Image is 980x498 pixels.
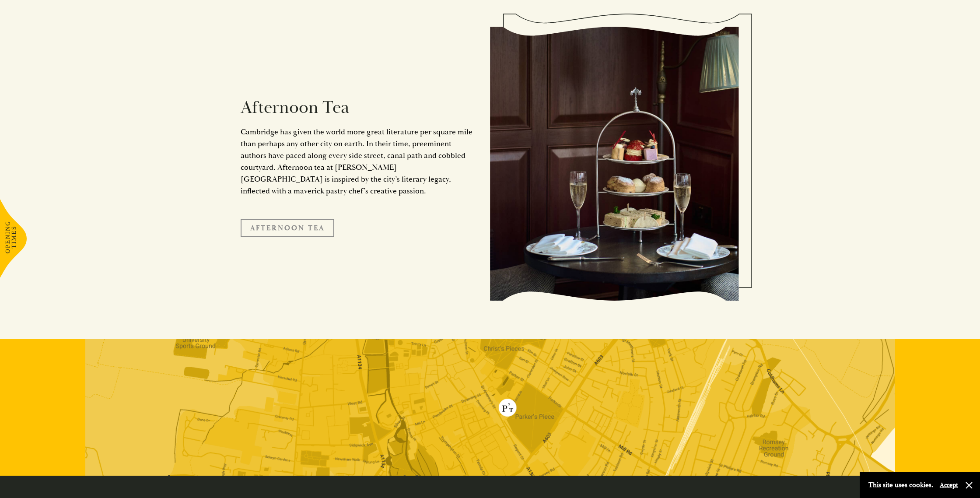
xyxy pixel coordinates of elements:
img: map [85,339,895,476]
h2: Afternoon Tea [241,97,477,118]
p: Cambridge has given the world more great literature per square mile than perhaps any other city o... [241,126,477,197]
button: Accept [940,481,958,489]
a: Afternoon Tea [241,219,334,237]
p: This site uses cookies. [868,479,933,491]
button: Close and accept [965,481,973,490]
